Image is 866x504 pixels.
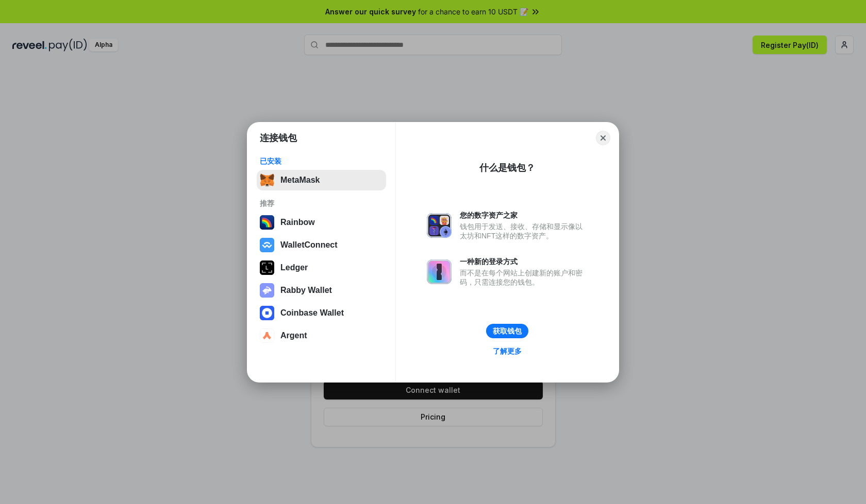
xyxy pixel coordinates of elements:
[257,280,386,301] button: Rabby Wallet
[257,257,386,278] button: Ledger
[280,218,315,227] div: Rainbow
[460,257,588,266] div: 一种新的登录方式
[280,286,332,295] div: Rabby Wallet
[487,344,528,358] a: 了解更多
[260,132,297,144] h1: 连接钱包
[260,173,274,187] img: svg+xml,%3Csvg%20fill%3D%22none%22%20height%3D%2233%22%20viewBox%3D%220%200%2035%2033%22%20width%...
[460,222,588,240] div: 钱包用于发送、接收、存储和显示像以太坊和NFT这样的数字资产。
[479,162,535,174] div: 什么是钱包？
[260,215,274,230] img: svg+xml,%3Csvg%20width%3D%22120%22%20height%3D%22120%22%20viewBox%3D%220%200%20120%20120%22%20fil...
[493,346,522,356] div: 了解更多
[280,240,338,250] div: WalletConnect
[493,326,522,336] div: 获取钱包
[460,211,588,220] div: 您的数字资产之家
[257,170,386,190] button: MetaMask
[260,199,383,208] div: 推荐
[280,263,308,272] div: Ledger
[260,157,383,166] div: 已安装
[260,328,274,343] img: svg+xml,%3Csvg%20width%3D%2228%22%20height%3D%2228%22%20viewBox%3D%220%200%2028%2028%22%20fill%3D...
[427,259,452,284] img: svg+xml,%3Csvg%20xmlns%3D%22http%3A%2F%2Fwww.w3.org%2F2000%2Fsvg%22%20fill%3D%22none%22%20viewBox...
[260,283,274,298] img: svg+xml,%3Csvg%20xmlns%3D%22http%3A%2F%2Fwww.w3.org%2F2000%2Fsvg%22%20fill%3D%22none%22%20viewBox...
[280,176,320,185] div: MetaMask
[280,308,344,318] div: Coinbase Wallet
[260,238,274,252] img: svg+xml,%3Csvg%20width%3D%2228%22%20height%3D%2228%22%20viewBox%3D%220%200%2028%2028%22%20fill%3D...
[257,235,386,255] button: WalletConnect
[280,331,307,340] div: Argent
[257,325,386,346] button: Argent
[257,212,386,233] button: Rainbow
[427,213,452,238] img: svg+xml,%3Csvg%20xmlns%3D%22http%3A%2F%2Fwww.w3.org%2F2000%2Fsvg%22%20fill%3D%22none%22%20viewBox...
[596,131,610,145] button: Close
[257,303,386,323] button: Coinbase Wallet
[260,260,274,275] img: svg+xml,%3Csvg%20xmlns%3D%22http%3A%2F%2Fwww.w3.org%2F2000%2Fsvg%22%20width%3D%2228%22%20height%3...
[460,268,588,287] div: 而不是在每个网站上创建新的账户和密码，只需连接您的钱包。
[486,324,528,338] button: 获取钱包
[260,306,274,320] img: svg+xml,%3Csvg%20width%3D%2228%22%20height%3D%2228%22%20viewBox%3D%220%200%2028%2028%22%20fill%3D...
